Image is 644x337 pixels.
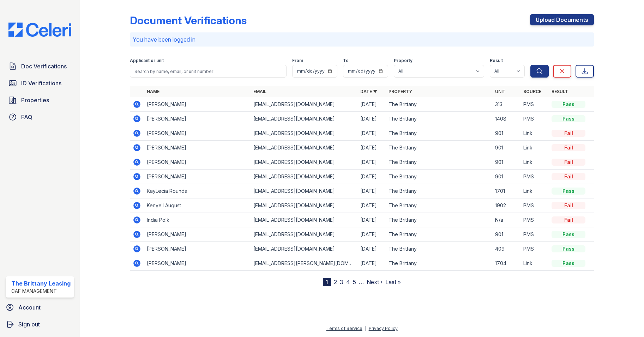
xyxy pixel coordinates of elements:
[144,184,251,198] td: KayLecia Rounds
[357,256,386,271] td: [DATE]
[523,89,541,94] a: Source
[492,170,520,184] td: 901
[359,278,364,286] span: …
[251,97,357,112] td: [EMAIL_ADDRESS][DOMAIN_NAME]
[21,79,61,87] span: ID Verifications
[144,227,251,242] td: [PERSON_NAME]
[492,126,520,141] td: 901
[492,227,520,242] td: 901
[251,242,357,256] td: [EMAIL_ADDRESS][DOMAIN_NAME]
[386,97,493,112] td: The Brittany
[520,155,549,170] td: Link
[144,126,251,141] td: [PERSON_NAME]
[520,141,549,155] td: Link
[357,213,386,227] td: [DATE]
[253,89,266,94] a: Email
[353,278,356,286] a: 5
[386,155,493,170] td: The Brittany
[6,110,74,124] a: FAQ
[21,62,67,71] span: Doc Verifications
[144,155,251,170] td: [PERSON_NAME]
[357,242,386,256] td: [DATE]
[144,198,251,213] td: Kenyell August
[386,227,493,242] td: The Brittany
[357,227,386,242] td: [DATE]
[520,256,549,271] td: Link
[386,184,493,198] td: The Brittany
[323,278,331,286] div: 1
[552,202,585,209] div: Fail
[144,112,251,126] td: [PERSON_NAME]
[552,188,585,195] div: Pass
[386,112,493,126] td: The Brittany
[292,58,303,63] label: From
[490,58,503,63] label: Result
[18,303,41,312] span: Account
[144,141,251,155] td: [PERSON_NAME]
[386,170,493,184] td: The Brittany
[251,112,357,126] td: [EMAIL_ADDRESS][DOMAIN_NAME]
[251,184,357,198] td: [EMAIL_ADDRESS][DOMAIN_NAME]
[251,170,357,184] td: [EMAIL_ADDRESS][DOMAIN_NAME]
[520,198,549,213] td: PMS
[520,213,549,227] td: PMS
[251,198,357,213] td: [EMAIL_ADDRESS][DOMAIN_NAME]
[552,89,568,94] a: Result
[552,231,585,238] div: Pass
[492,155,520,170] td: 901
[365,326,366,331] div: |
[386,213,493,227] td: The Brittany
[552,245,585,252] div: Pass
[552,159,585,166] div: Fail
[386,198,493,213] td: The Brittany
[11,279,71,288] div: The Brittany Leasing
[357,97,386,112] td: [DATE]
[130,65,287,78] input: Search by name, email, or unit number
[18,320,40,329] span: Sign out
[552,144,585,151] div: Fail
[552,101,585,108] div: Pass
[340,278,343,286] a: 3
[492,198,520,213] td: 1902
[251,213,357,227] td: [EMAIL_ADDRESS][DOMAIN_NAME]
[130,14,247,27] div: Document Verifications
[552,115,585,122] div: Pass
[133,35,591,44] p: You have been logged in
[492,141,520,155] td: 901
[3,300,77,314] a: Account
[357,170,386,184] td: [DATE]
[386,141,493,155] td: The Brittany
[144,242,251,256] td: [PERSON_NAME]
[144,213,251,227] td: India Polk
[520,170,549,184] td: PMS
[520,227,549,242] td: PMS
[251,126,357,141] td: [EMAIL_ADDRESS][DOMAIN_NAME]
[614,309,637,330] iframe: chat widget
[251,141,357,155] td: [EMAIL_ADDRESS][DOMAIN_NAME]
[360,89,377,94] a: Date ▼
[492,97,520,112] td: 313
[520,184,549,198] td: Link
[492,242,520,256] td: 409
[385,278,401,286] a: Last »
[21,96,49,104] span: Properties
[6,76,74,90] a: ID Verifications
[552,130,585,137] div: Fail
[6,59,74,73] a: Doc Verifications
[357,155,386,170] td: [DATE]
[492,184,520,198] td: 1701
[495,89,506,94] a: Unit
[394,58,413,63] label: Property
[3,317,77,331] a: Sign out
[343,58,349,63] label: To
[386,256,493,271] td: The Brittany
[251,256,357,271] td: [EMAIL_ADDRESS][PERSON_NAME][DOMAIN_NAME]
[334,278,337,286] a: 2
[520,242,549,256] td: PMS
[386,126,493,141] td: The Brittany
[492,213,520,227] td: N/a
[144,256,251,271] td: [PERSON_NAME]
[130,58,164,63] label: Applicant or unit
[357,112,386,126] td: [DATE]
